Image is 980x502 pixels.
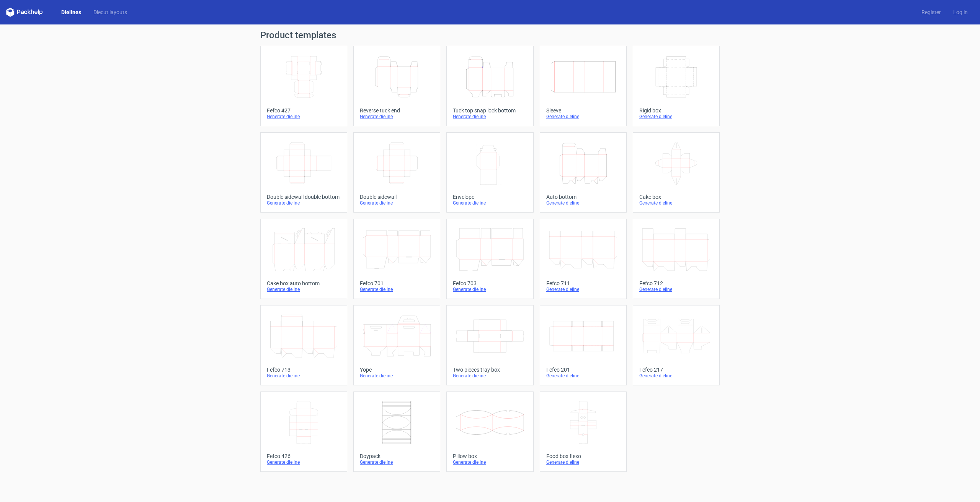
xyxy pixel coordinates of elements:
[546,373,620,379] div: Generate dieline
[87,8,133,16] a: Diecut layouts
[260,392,347,472] a: Fefco 426Generate dieline
[453,453,527,459] div: Pillow box
[633,46,720,126] a: Rigid boxGenerate dieline
[446,46,533,126] a: Tuck top snap lock bottomGenerate dieline
[639,286,713,292] div: Generate dieline
[453,459,527,465] div: Generate dieline
[267,107,341,114] div: Fefco 427
[639,200,713,206] div: Generate dieline
[353,219,440,299] a: Fefco 701Generate dieline
[360,280,434,286] div: Fefco 701
[353,305,440,385] a: YopeGenerate dieline
[267,200,341,206] div: Generate dieline
[546,194,620,200] div: Auto bottom
[360,114,434,120] div: Generate dieline
[55,8,87,16] a: Dielines
[540,132,627,213] a: Auto bottomGenerate dieline
[260,132,347,213] a: Double sidewall double bottomGenerate dieline
[453,200,527,206] div: Generate dieline
[633,305,720,385] a: Fefco 217Generate dieline
[446,132,533,213] a: EnvelopeGenerate dieline
[267,114,341,120] div: Generate dieline
[546,200,620,206] div: Generate dieline
[633,219,720,299] a: Fefco 712Generate dieline
[639,367,713,373] div: Fefco 217
[947,8,974,16] a: Log in
[360,459,434,465] div: Generate dieline
[639,194,713,200] div: Cake box
[353,46,440,126] a: Reverse tuck endGenerate dieline
[540,392,627,472] a: Food box flexoGenerate dieline
[267,367,341,373] div: Fefco 713
[633,132,720,213] a: Cake boxGenerate dieline
[639,107,713,114] div: Rigid box
[546,107,620,114] div: Sleeve
[267,453,341,459] div: Fefco 426
[453,286,527,292] div: Generate dieline
[546,114,620,120] div: Generate dieline
[546,459,620,465] div: Generate dieline
[453,280,527,286] div: Fefco 703
[353,392,440,472] a: DoypackGenerate dieline
[360,194,434,200] div: Double sidewall
[540,46,627,126] a: SleeveGenerate dieline
[260,46,347,126] a: Fefco 427Generate dieline
[546,453,620,459] div: Food box flexo
[267,194,341,200] div: Double sidewall double bottom
[639,114,713,120] div: Generate dieline
[360,373,434,379] div: Generate dieline
[453,367,527,373] div: Two pieces tray box
[267,373,341,379] div: Generate dieline
[446,305,533,385] a: Two pieces tray boxGenerate dieline
[540,219,627,299] a: Fefco 711Generate dieline
[546,367,620,373] div: Fefco 201
[453,114,527,120] div: Generate dieline
[260,305,347,385] a: Fefco 713Generate dieline
[267,286,341,292] div: Generate dieline
[453,194,527,200] div: Envelope
[915,8,947,16] a: Register
[360,453,434,459] div: Doypack
[546,280,620,286] div: Fefco 711
[260,219,347,299] a: Cake box auto bottomGenerate dieline
[446,392,533,472] a: Pillow boxGenerate dieline
[639,280,713,286] div: Fefco 712
[546,286,620,292] div: Generate dieline
[360,200,434,206] div: Generate dieline
[453,373,527,379] div: Generate dieline
[360,286,434,292] div: Generate dieline
[267,280,341,286] div: Cake box auto bottom
[360,367,434,373] div: Yope
[260,31,720,40] h1: Product templates
[446,219,533,299] a: Fefco 703Generate dieline
[540,305,627,385] a: Fefco 201Generate dieline
[453,107,527,114] div: Tuck top snap lock bottom
[639,373,713,379] div: Generate dieline
[353,132,440,213] a: Double sidewallGenerate dieline
[267,459,341,465] div: Generate dieline
[360,107,434,114] div: Reverse tuck end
